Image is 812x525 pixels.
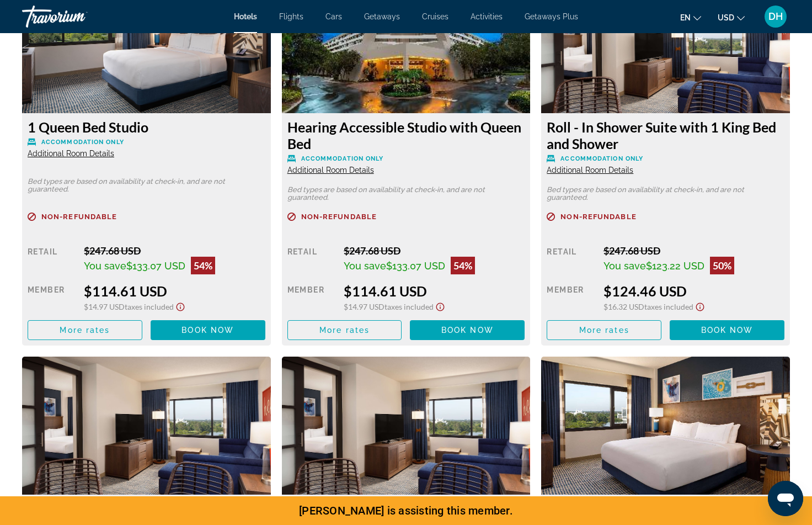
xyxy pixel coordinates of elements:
[344,283,525,299] div: $114.61 USD
[344,260,386,272] span: You save
[84,245,265,257] div: $247.68 USD
[234,12,257,21] a: Hotels
[422,12,448,21] a: Cruises
[41,139,124,146] span: Accommodation Only
[386,260,445,272] span: $133.07 USD
[41,213,117,220] span: Non-refundable
[525,12,578,21] a: Getaways Plus
[344,245,525,257] div: $247.68 USD
[560,213,636,220] span: Non-refundable
[28,178,265,193] p: Bed types are based on availability at check-in, and are not guaranteed.
[287,166,374,174] span: Additional Room Details
[22,2,132,31] a: Travorium
[28,149,114,158] span: Additional Room Details
[287,283,335,312] div: Member
[287,186,525,201] p: Bed types are based on availability at check-in, and are not guaranteed.
[718,13,734,22] span: USD
[319,326,370,335] span: More rates
[644,302,693,311] span: Taxes included
[384,302,434,311] span: Taxes included
[84,260,126,272] span: You save
[325,12,342,21] a: Cars
[28,320,142,340] button: More rates
[579,326,629,335] span: More rates
[603,245,784,257] div: $247.68 USD
[434,299,447,312] button: Show Taxes and Fees disclaimer
[126,260,185,272] span: $133.07 USD
[22,357,271,495] img: d62ff201-0926-4810-9f30-568250ca4319.jpeg
[441,326,494,335] span: Book now
[151,320,265,340] button: Book now
[301,155,384,162] span: Accommodation Only
[680,13,691,22] span: en
[547,119,784,152] h3: Roll - In Shower Suite with 1 King Bed and Shower
[60,326,110,335] span: More rates
[701,326,754,335] span: Book now
[471,12,503,21] a: Activities
[693,299,707,312] button: Show Taxes and Fees disclaimer
[84,283,265,299] div: $114.61 USD
[287,320,402,340] button: More rates
[768,481,803,516] iframe: Button to launch messaging window
[547,245,595,274] div: Retail
[680,9,701,25] button: Change language
[547,283,595,312] div: Member
[28,245,76,274] div: Retail
[560,155,643,162] span: Accommodation Only
[761,5,790,28] button: User Menu
[84,302,125,311] span: $14.97 USD
[181,326,234,335] span: Book now
[364,12,400,21] a: Getaways
[191,257,215,274] div: 54%
[547,186,784,201] p: Bed types are based on availability at check-in, and are not guaranteed.
[603,260,646,272] span: You save
[547,166,633,174] span: Additional Room Details
[125,302,174,311] span: Taxes included
[279,12,303,21] a: Flights
[670,320,784,340] button: Book now
[287,119,525,152] h3: Hearing Accessible Studio with Queen Bed
[547,320,661,340] button: More rates
[301,213,377,220] span: Non-refundable
[646,260,704,272] span: $123.22 USD
[451,257,475,274] div: 54%
[28,119,265,135] h3: 1 Queen Bed Studio
[768,11,783,22] span: DH
[603,283,784,299] div: $124.46 USD
[287,245,335,274] div: Retail
[344,302,384,311] span: $14.97 USD
[710,257,734,274] div: 50%
[174,299,187,312] button: Show Taxes and Fees disclaimer
[541,357,790,495] img: ef4d50e1-1164-4496-8002-7e0c42f6378f.jpeg
[603,302,644,311] span: $16.32 USD
[410,320,525,340] button: Book now
[718,9,745,25] button: Change currency
[28,283,76,312] div: Member
[282,357,531,495] img: d62ff201-0926-4810-9f30-568250ca4319.jpeg
[299,504,513,517] span: [PERSON_NAME] is assisting this member.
